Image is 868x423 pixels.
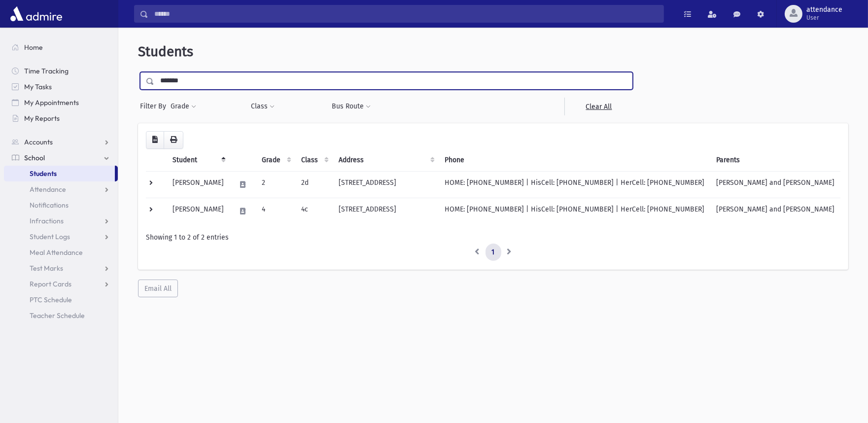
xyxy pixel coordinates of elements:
[30,264,63,273] span: Test Marks
[256,171,295,198] td: 2
[30,295,72,304] span: PTC Schedule
[167,198,230,224] td: [PERSON_NAME]
[30,280,71,288] span: Report Cards
[24,67,69,75] span: Time Tracking
[331,98,371,115] button: Bus Route
[138,280,178,297] button: Email All
[4,276,118,292] a: Report Cards
[4,229,118,245] a: Student Logs
[4,63,118,79] a: Time Tracking
[138,43,193,60] span: Students
[146,232,840,243] div: Showing 1 to 2 of 2 entries
[30,169,57,178] span: Students
[148,5,663,23] input: Search
[30,216,64,225] span: Infractions
[710,198,840,224] td: [PERSON_NAME] and [PERSON_NAME]
[564,98,633,115] a: Clear All
[30,311,85,320] span: Teacher Schedule
[30,185,66,194] span: Attendance
[4,79,118,95] a: My Tasks
[30,201,69,210] span: Notifications
[333,171,439,198] td: [STREET_ADDRESS]
[806,6,842,14] span: attendance
[333,198,439,224] td: [STREET_ADDRESS]
[24,82,52,91] span: My Tasks
[439,171,710,198] td: HOME: [PHONE_NUMBER] | HisCell: [PHONE_NUMBER] | HerCell: [PHONE_NUMBER]
[295,198,333,224] td: 4c
[4,134,118,150] a: Accounts
[170,98,197,115] button: Grade
[167,171,230,198] td: [PERSON_NAME]
[256,149,295,172] th: Grade: activate to sort column ascending
[24,98,79,107] span: My Appointments
[4,308,118,323] a: Teacher Schedule
[30,248,83,257] span: Meal Attendance
[439,149,710,172] th: Phone
[167,149,230,172] th: Student: activate to sort column descending
[439,198,710,224] td: HOME: [PHONE_NUMBER] | HisCell: [PHONE_NUMBER] | HerCell: [PHONE_NUMBER]
[4,95,118,110] a: My Appointments
[4,181,118,197] a: Attendance
[4,110,118,126] a: My Reports
[24,138,53,146] span: Accounts
[806,14,842,22] span: User
[4,39,118,55] a: Home
[4,197,118,213] a: Notifications
[4,245,118,260] a: Meal Attendance
[4,213,118,229] a: Infractions
[4,166,115,181] a: Students
[164,131,183,149] button: Print
[4,150,118,166] a: School
[24,43,43,52] span: Home
[250,98,275,115] button: Class
[4,260,118,276] a: Test Marks
[24,153,45,162] span: School
[30,232,70,241] span: Student Logs
[256,198,295,224] td: 4
[333,149,439,172] th: Address: activate to sort column ascending
[710,149,840,172] th: Parents
[4,292,118,308] a: PTC Schedule
[486,244,501,261] a: 1
[140,101,170,111] span: Filter By
[146,131,164,149] button: CSV
[295,171,333,198] td: 2d
[710,171,840,198] td: [PERSON_NAME] and [PERSON_NAME]
[295,149,333,172] th: Class: activate to sort column ascending
[24,114,60,123] span: My Reports
[8,4,65,24] img: AdmirePro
